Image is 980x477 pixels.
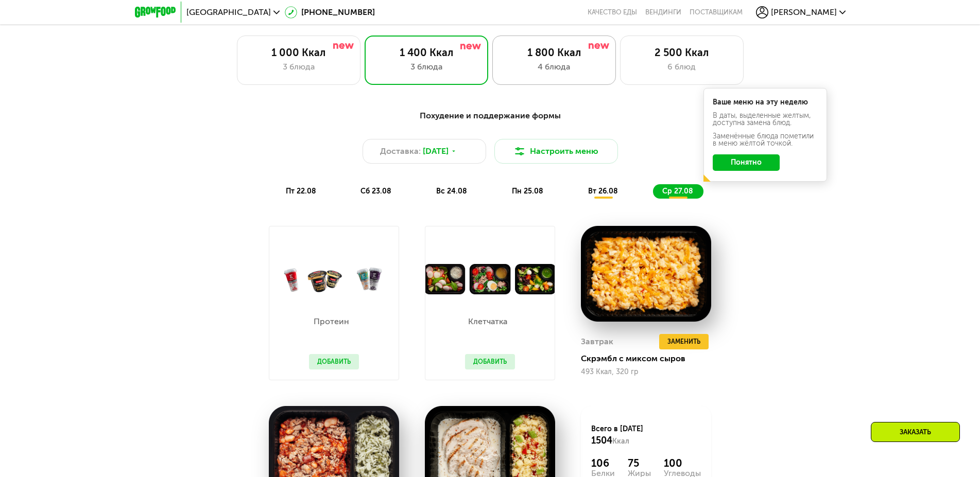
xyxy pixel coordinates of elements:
[591,435,612,446] span: 1504
[380,145,421,157] span: Доставка:
[512,187,543,196] span: пн 25.08
[423,145,449,157] span: [DATE]
[591,457,615,469] div: 106
[588,187,618,196] span: вт 26.08
[591,424,701,447] div: Всего в [DATE]
[186,8,271,16] span: [GEOGRAPHIC_DATA]
[581,354,719,364] div: Скрэмбл с миксом сыров
[713,99,818,106] div: Ваше меню на эту неделю
[631,61,733,73] div: 6 блюд
[494,139,618,164] button: Настроить меню
[375,46,477,59] div: 1 400 Ккал
[503,46,605,59] div: 1 800 Ккал
[503,61,605,73] div: 4 блюда
[588,8,637,16] a: Качество еды
[248,46,350,59] div: 1 000 Ккал
[360,187,391,196] span: сб 23.08
[871,422,960,442] div: Заказать
[185,110,795,122] div: Похудение и поддержание формы
[581,368,711,376] div: 493 Ккал, 320 гр
[713,133,818,147] div: Заменённые блюда пометили в меню жёлтой точкой.
[690,8,743,16] div: поставщикам
[375,61,477,73] div: 3 блюда
[713,154,780,171] button: Понятно
[645,8,681,16] a: Вендинги
[286,187,316,196] span: пт 22.08
[662,187,693,196] span: ср 27.08
[309,317,354,326] p: Протеин
[465,354,515,369] button: Добавить
[285,6,375,19] a: [PHONE_NUMBER]
[667,337,700,347] span: Заменить
[581,334,613,349] div: Завтрак
[664,457,701,469] div: 100
[631,46,733,59] div: 2 500 Ккал
[771,8,837,16] span: [PERSON_NAME]
[659,334,709,349] button: Заменить
[628,457,651,469] div: 75
[248,61,350,73] div: 3 блюда
[465,317,510,326] p: Клетчатка
[309,354,359,369] button: Добавить
[436,187,467,196] span: вс 24.08
[713,112,818,127] div: В даты, выделенные желтым, доступна замена блюд.
[612,437,629,446] span: Ккал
